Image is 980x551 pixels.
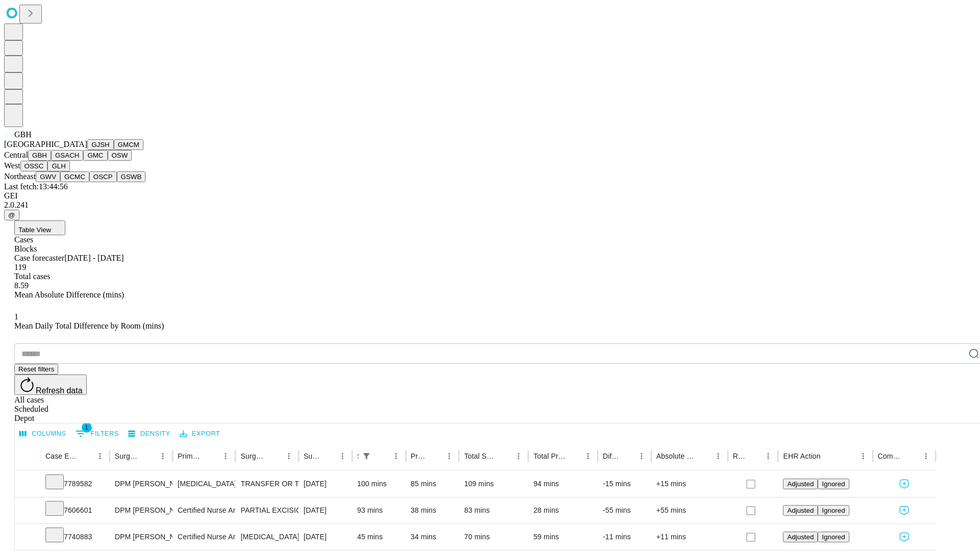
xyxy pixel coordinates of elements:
[787,507,814,514] span: Adjusted
[919,449,933,463] button: Menu
[428,449,442,463] button: Sort
[14,281,29,290] span: 8.59
[818,505,849,516] button: Ignored
[8,211,15,219] span: @
[359,449,374,463] div: 1 active filter
[240,524,293,550] div: [MEDICAL_DATA] METATARSOPHALANGEAL JOINT
[464,497,523,523] div: 83 mins
[603,524,646,550] div: -11 mins
[115,471,167,497] div: DPM [PERSON_NAME]
[14,312,18,321] span: 1
[4,161,20,170] span: West
[20,475,35,493] button: Expand
[20,161,48,171] button: OSSC
[359,449,374,463] button: Show filters
[89,171,117,182] button: OSCP
[497,449,511,463] button: Sort
[82,422,92,433] span: 1
[464,524,523,550] div: 70 mins
[733,452,746,460] div: Resolved in EHR
[581,449,595,463] button: Menu
[711,449,725,463] button: Menu
[4,191,976,201] div: GEI
[822,507,845,514] span: Ignored
[14,263,26,271] span: 119
[856,449,870,463] button: Menu
[357,452,358,460] div: Scheduled In Room Duration
[357,497,401,523] div: 93 mins
[178,452,203,460] div: Primary Service
[697,449,711,463] button: Sort
[818,532,849,542] button: Ignored
[14,130,32,139] span: GBH
[14,290,124,299] span: Mean Absolute Difference (mins)
[335,449,350,463] button: Menu
[511,449,526,463] button: Menu
[4,172,36,181] span: Northeast
[83,150,107,161] button: GMC
[60,171,89,182] button: GCMC
[357,471,401,497] div: 100 mins
[240,497,293,523] div: PARTIAL EXCISION TARSAL OR [MEDICAL_DATA]
[115,452,140,460] div: Surgeon Name
[4,201,976,210] div: 2.0.241
[18,226,51,234] span: Table View
[783,452,820,460] div: EHR Action
[240,452,266,460] div: Surgery Name
[787,533,814,541] span: Adjusted
[178,471,230,497] div: [MEDICAL_DATA]
[218,449,233,463] button: Menu
[634,449,649,463] button: Menu
[14,254,64,262] span: Case forecaster
[115,524,167,550] div: DPM [PERSON_NAME]
[656,452,696,460] div: Absolute Difference
[304,471,347,497] div: [DATE]
[240,471,293,497] div: TRANSFER OR TRANSPLANT SINGLE TENDON LEG DEEP
[178,524,230,550] div: Certified Nurse Anesthetist
[51,150,83,161] button: GSACH
[36,171,60,182] button: GWV
[20,502,35,520] button: Expand
[878,452,903,460] div: Comments
[533,471,593,497] div: 94 mins
[787,480,814,488] span: Adjusted
[304,497,347,523] div: [DATE]
[178,497,230,523] div: Certified Nurse Anesthetist
[656,471,723,497] div: +15 mins
[14,220,65,235] button: Table View
[73,425,121,442] button: Show filters
[389,449,403,463] button: Menu
[14,364,58,374] button: Reset filters
[14,272,50,281] span: Total cases
[783,505,818,516] button: Adjusted
[114,139,143,150] button: GMCM
[533,452,566,460] div: Total Predicted Duration
[204,449,218,463] button: Sort
[822,480,845,488] span: Ignored
[45,524,105,550] div: 7740883
[567,449,581,463] button: Sort
[321,449,335,463] button: Sort
[4,140,87,148] span: [GEOGRAPHIC_DATA]
[87,139,114,150] button: GJSH
[156,449,170,463] button: Menu
[411,452,427,460] div: Predicted In Room Duration
[141,449,156,463] button: Sort
[783,532,818,542] button: Adjusted
[533,497,593,523] div: 28 mins
[620,449,634,463] button: Sort
[126,426,173,442] button: Density
[357,524,401,550] div: 45 mins
[603,471,646,497] div: -15 mins
[282,449,296,463] button: Menu
[267,449,282,463] button: Sort
[904,449,919,463] button: Sort
[442,449,456,463] button: Menu
[177,426,223,442] button: Export
[20,529,35,546] button: Expand
[79,449,93,463] button: Sort
[304,452,320,460] div: Surgery Date
[28,150,51,161] button: GBH
[17,426,69,442] button: Select columns
[304,524,347,550] div: [DATE]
